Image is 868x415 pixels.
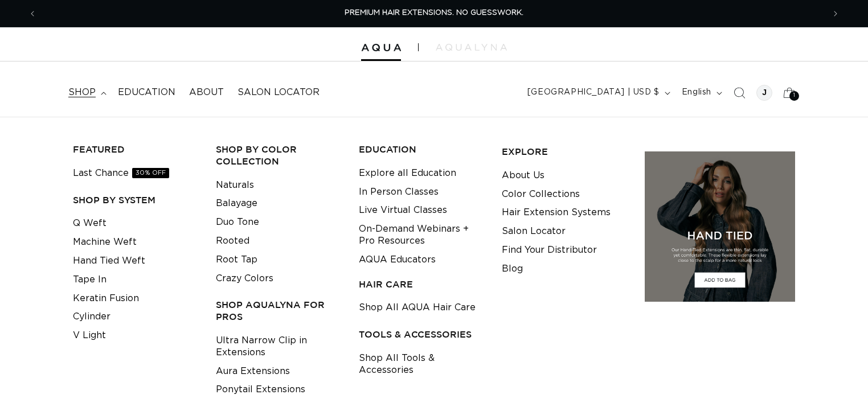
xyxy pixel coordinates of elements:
[73,326,106,345] a: V Light
[73,164,169,183] a: Last Chance30% OFF
[216,213,259,232] a: Duo Tone
[502,241,597,260] a: Find Your Distributor
[359,250,436,269] a: AQUA Educators
[73,194,198,206] h3: SHOP BY SYSTEM
[111,80,182,105] a: Education
[231,80,326,105] a: Salon Locator
[675,82,727,104] button: English
[73,289,139,308] a: Keratin Fusion
[502,260,523,278] a: Blog
[359,220,484,250] a: On-Demand Webinars + Pro Resources
[182,80,231,105] a: About
[62,80,111,105] summary: shop
[361,44,401,52] img: Aqua Hair Extensions
[216,331,341,362] a: Ultra Narrow Clip in Extensions
[73,214,107,233] a: Q Weft
[216,380,305,399] a: Ponytail Extensions
[189,87,224,98] span: About
[359,349,484,380] a: Shop All Tools & Accessories
[359,278,484,290] h3: HAIR CARE
[216,143,341,167] h3: Shop by Color Collection
[502,222,566,241] a: Salon Locator
[216,176,254,195] a: Naturals
[73,252,145,270] a: Hand Tied Weft
[132,168,169,178] span: 30% OFF
[216,269,273,288] a: Crazy Colors
[436,44,507,51] img: aqualyna.com
[20,3,45,24] button: Previous announcement
[502,146,627,158] h3: EXPLORE
[823,3,848,24] button: Next announcement
[216,362,290,381] a: Aura Extensions
[68,87,96,98] span: shop
[502,203,611,222] a: Hair Extension Systems
[216,232,249,250] a: Rooted
[73,270,107,289] a: Tape In
[73,233,137,252] a: Machine Weft
[682,87,711,98] span: English
[238,87,320,98] span: Salon Locator
[216,194,257,213] a: Balayage
[73,143,198,155] h3: FEATURED
[359,298,476,317] a: Shop All AQUA Hair Care
[502,185,580,204] a: Color Collections
[359,328,484,340] h3: TOOLS & ACCESSORIES
[727,80,752,105] summary: Search
[118,87,175,98] span: Education
[521,82,675,104] button: [GEOGRAPHIC_DATA] | USD $
[527,87,660,98] span: [GEOGRAPHIC_DATA] | USD $
[216,250,257,269] a: Root Tap
[345,9,523,17] span: PREMIUM HAIR EXTENSIONS. NO GUESSWORK.
[216,299,341,323] h3: Shop AquaLyna for Pros
[359,183,439,202] a: In Person Classes
[359,143,484,155] h3: EDUCATION
[793,91,796,101] span: 1
[502,166,544,185] a: About Us
[73,307,110,326] a: Cylinder
[359,164,456,183] a: Explore all Education
[359,201,447,220] a: Live Virtual Classes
